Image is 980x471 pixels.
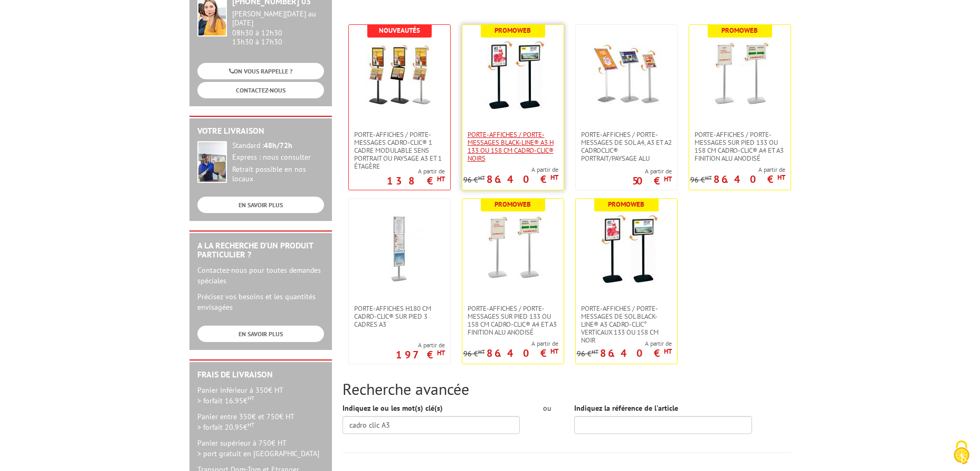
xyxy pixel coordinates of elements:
[943,435,980,471] button: Cookies (fenêtre modale)
[342,380,791,398] h2: Recherche avancée
[463,350,485,358] p: 96 €
[494,200,531,209] b: Promoweb
[437,348,445,357] sup: HT
[577,339,672,348] span: A partir de
[550,173,558,182] sup: HT
[232,141,324,151] div: Standard :
[197,385,324,406] p: Panier inférieur à 350€ HT
[664,174,672,183] sup: HT
[197,265,324,286] p: Contactez-nous pour toutes demandes spéciales
[232,153,324,162] div: Express : nous consulter
[463,176,485,184] p: 96 €
[232,165,324,184] div: Retrait possible en nos locaux
[197,422,254,432] span: > forfait 20.95€
[948,439,975,466] img: Cookies (fenêtre modale)
[689,131,791,162] a: Porte-affiches / Porte-messages sur pied 133 ou 158 cm Cadro-Clic® A4 et A3 finition alu anodisé
[487,176,558,182] p: 86.40 €
[232,10,324,27] div: [PERSON_NAME][DATE] au [DATE]
[479,215,547,283] img: Porte-affiches / Porte-messages sur pied 133 ou 158 cm Cadro-Clic® A4 et A3 finition alu anodisé
[463,165,558,174] span: A partir de
[664,347,672,356] sup: HT
[387,178,445,184] p: 138 €
[721,26,758,35] b: Promoweb
[592,215,661,283] img: Porte-affiches / Porte-messages de sol Black-Line® A3 Cadro-Clic° Verticaux 133 ou 158 cm noir
[600,350,672,356] p: 86.40 €
[632,167,672,176] span: A partir de
[550,347,558,356] sup: HT
[248,394,254,402] sup: HT
[592,41,661,109] img: Porte-affiches / Porte-messages de sol A4, A3 et A2 CadroClic® portrait/paysage alu
[197,291,324,312] p: Précisez vos besoins et les quantités envisagées
[690,165,785,174] span: A partir de
[694,131,785,162] span: Porte-affiches / Porte-messages sur pied 133 ou 158 cm Cadro-Clic® A4 et A3 finition alu anodisé
[632,178,672,184] p: 50 €
[536,403,558,413] div: ou
[197,197,324,213] a: EN SAVOIR PLUS
[608,200,644,209] b: Promoweb
[197,141,227,183] img: widget-livraison.jpg
[248,421,254,428] sup: HT
[365,41,434,109] img: Porte-affiches / Porte-messages Cadro-Clic® 1 cadre modulable sens portrait ou paysage A3 et 1 ét...
[462,304,564,336] a: Porte-affiches / Porte-messages sur pied 133 ou 158 cm Cadro-Clic® A4 et A3 finition alu anodisé
[479,41,547,109] img: Porte-affiches / Porte-messages Black-Line® A3 H 133 ou 158 cm Cadro-Clic® noirs
[396,341,445,349] span: A partir de
[264,141,292,150] strong: 48h/72h
[468,304,558,336] span: Porte-affiches / Porte-messages sur pied 133 ou 158 cm Cadro-Clic® A4 et A3 finition alu anodisé
[197,82,324,98] a: CONTACTEZ-NOUS
[468,131,558,162] span: Porte-affiches / Porte-messages Black-Line® A3 H 133 ou 158 cm Cadro-Clic® noirs
[494,26,531,35] b: Promoweb
[197,370,324,380] h2: Frais de Livraison
[462,131,564,162] a: Porte-affiches / Porte-messages Black-Line® A3 H 133 ou 158 cm Cadro-Clic® noirs
[713,176,785,182] p: 86.40 €
[349,304,450,328] a: Porte-affiches H180 cm Cadro-Clic® sur pied 3 cadres A3
[354,131,445,170] span: Porte-affiches / Porte-messages Cadro-Clic® 1 cadre modulable sens portrait ou paysage A3 et 1 ét...
[197,126,324,136] h2: Votre livraison
[478,174,485,181] sup: HT
[478,348,485,355] sup: HT
[349,131,450,170] a: Porte-affiches / Porte-messages Cadro-Clic® 1 cadre modulable sens portrait ou paysage A3 et 1 ét...
[197,396,254,405] span: > forfait 16.95€
[487,350,558,356] p: 86.40 €
[365,215,434,283] img: Porte-affiches H180 cm Cadro-Clic® sur pied 3 cadres A3
[705,174,712,181] sup: HT
[581,131,672,162] span: Porte-affiches / Porte-messages de sol A4, A3 et A2 CadroClic® portrait/paysage alu
[777,173,785,182] sup: HT
[581,304,672,344] span: Porte-affiches / Porte-messages de sol Black-Line® A3 Cadro-Clic° Verticaux 133 ou 158 cm noir
[197,63,324,79] a: ON VOUS RAPPELLE ?
[592,348,598,355] sup: HT
[706,41,774,109] img: Porte-affiches / Porte-messages sur pied 133 ou 158 cm Cadro-Clic® A4 et A3 finition alu anodisé
[354,304,445,328] span: Porte-affiches H180 cm Cadro-Clic® sur pied 3 cadres A3
[387,167,445,176] span: A partir de
[576,131,677,162] a: Porte-affiches / Porte-messages de sol A4, A3 et A2 CadroClic® portrait/paysage alu
[577,350,598,358] p: 96 €
[197,411,324,432] p: Panier entre 350€ et 750€ HT
[463,339,558,348] span: A partir de
[197,449,319,458] span: > port gratuit en [GEOGRAPHIC_DATA]
[574,403,678,413] label: Indiquez la référence de l'article
[197,326,324,342] a: EN SAVOIR PLUS
[437,174,445,183] sup: HT
[197,438,324,459] p: Panier supérieur à 750€ HT
[396,352,445,358] p: 197 €
[342,403,443,413] label: Indiquez le ou les mot(s) clé(s)
[197,241,324,260] h2: A la recherche d'un produit particulier ?
[690,176,712,184] p: 96 €
[232,10,324,46] div: 08h30 à 12h30 13h30 à 17h30
[379,26,420,35] b: Nouveautés
[576,304,677,344] a: Porte-affiches / Porte-messages de sol Black-Line® A3 Cadro-Clic° Verticaux 133 ou 158 cm noir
